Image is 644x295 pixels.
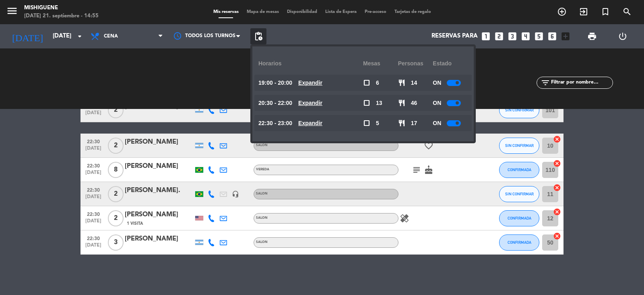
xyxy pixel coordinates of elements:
span: Mis reservas [209,10,243,14]
u: Expandir [298,100,322,106]
span: CONFIRMADA [508,167,531,172]
i: favorite_border [424,141,433,151]
span: 17 [411,119,417,128]
span: Cena [104,33,118,39]
div: [PERSON_NAME] [125,137,193,147]
div: [PERSON_NAME] [125,234,193,244]
span: check_box_outline_blank [363,79,370,86]
span: check_box_outline_blank [363,99,370,107]
span: 22:30 [83,185,103,194]
button: CONFIRMADA [499,162,539,178]
span: [DATE] [83,146,103,155]
i: arrow_drop_down [75,31,85,41]
button: CONFIRMADA [499,210,539,226]
span: print [587,31,597,41]
span: 22:30 [83,209,103,218]
span: 19:00 - 20:00 [258,78,292,88]
span: 22:30 - 23:00 [258,119,292,128]
span: Pre-acceso [361,10,390,14]
span: 22:30 [83,233,103,243]
u: Expandir [298,80,322,86]
div: LOG OUT [607,24,638,48]
div: Horarios [258,52,363,75]
i: exit_to_app [579,7,588,17]
i: turned_in_not [601,7,610,17]
div: Mesas [363,52,398,75]
i: cancel [553,184,561,192]
i: looks_6 [547,31,557,42]
span: 2 [108,186,124,202]
span: SALON [256,241,268,244]
span: 3 [108,234,124,251]
span: pending_actions [254,31,263,41]
i: subject [412,165,421,175]
span: ON [433,98,441,108]
div: Mishiguene [24,4,99,12]
button: SIN CONFIRMAR [499,138,539,154]
i: looks_5 [534,31,544,42]
i: filter_list [541,78,550,88]
i: cake [424,165,433,175]
i: add_box [560,31,571,42]
span: 14 [411,78,417,88]
i: looks_one [481,31,491,42]
span: 2 [108,138,124,154]
div: personas [398,52,433,75]
span: SALON [256,144,268,147]
i: cancel [553,232,561,240]
span: SALON [256,192,268,195]
span: Lista de Espera [321,10,361,14]
div: Estado [433,52,468,75]
i: power_settings_new [618,31,627,41]
span: Mapa de mesas [243,10,283,14]
span: Disponibilidad [283,10,321,14]
i: headset_mic [232,190,239,198]
span: 20:30 - 22:00 [258,98,292,108]
i: looks_4 [520,31,531,42]
span: [DATE] [83,218,103,228]
button: SIN CONFIRMAR [499,102,539,118]
span: SIN CONFIRMAR [505,192,534,196]
i: looks_3 [507,31,518,42]
span: CONFIRMADA [508,240,531,245]
button: CONFIRMADA [499,234,539,251]
span: restaurant [398,99,405,107]
span: [DATE] [83,110,103,119]
div: [DATE] 21. septiembre - 14:55 [24,12,99,20]
span: 22:30 [83,136,103,146]
input: Filtrar por nombre... [550,78,613,87]
span: 8 [108,162,124,178]
span: 2 [108,102,124,118]
div: [PERSON_NAME] [125,209,193,220]
span: ON [433,119,441,128]
span: 22:30 [83,161,103,170]
span: 13 [376,98,382,108]
span: 5 [376,119,379,128]
span: [DATE] [83,194,103,203]
i: add_circle_outline [557,7,567,17]
span: [DATE] [83,243,103,252]
span: Reservas para [431,33,478,40]
i: looks_two [494,31,504,42]
span: VEREDA [256,168,269,171]
i: menu [6,5,18,17]
span: 1 Visita [127,220,143,227]
span: SIN CONFIRMAR [505,143,534,148]
span: Tarjetas de regalo [390,10,435,14]
span: SALON [256,216,268,220]
span: ON [433,78,441,88]
span: 46 [411,98,417,108]
span: restaurant [398,79,405,86]
span: 6 [376,78,379,88]
span: check_box_outline_blank [363,119,370,127]
i: cancel [553,159,561,167]
span: 2 [108,210,124,226]
button: menu [6,5,18,20]
i: cancel [553,208,561,216]
span: [DATE] [83,170,103,179]
div: [PERSON_NAME]. [125,185,193,196]
i: cancel [553,135,561,143]
button: SIN CONFIRMAR [499,186,539,202]
span: restaurant [398,119,405,127]
u: Expandir [298,120,322,126]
